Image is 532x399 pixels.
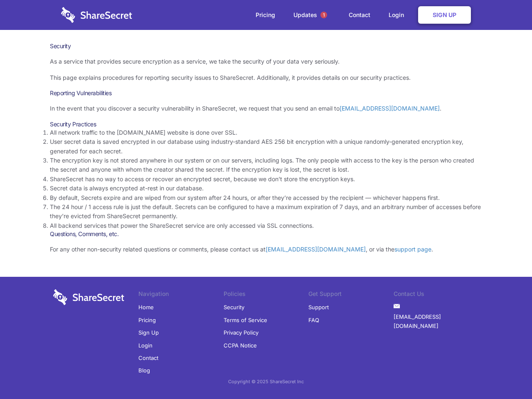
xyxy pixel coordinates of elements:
[50,89,482,97] h3: Reporting Vulnerabilities
[247,2,283,28] a: Pricing
[50,73,482,82] p: This page explains procedures for reporting security issues to ShareSecret. Additionally, it prov...
[50,104,482,113] p: In the event that you discover a security vulnerability in ShareSecret, we request that you send ...
[138,326,159,339] a: Sign Up
[320,12,327,18] span: 1
[394,289,479,301] li: Contact Us
[50,193,482,202] li: By default, Secrets expire and are wiped from our system after 24 hours, or after they’re accesse...
[308,289,394,301] li: Get Support
[224,301,244,313] a: Security
[380,2,416,28] a: Login
[50,128,482,137] li: All network traffic to the [DOMAIN_NAME] website is done over SSL.
[50,42,482,50] h1: Security
[224,314,267,326] a: Terms of Service
[50,221,482,230] li: All backend services that power the ShareSecret service are only accessed via SSL connections.
[50,175,482,184] li: ShareSecret has no way to access or recover an encrypted secret, because we don’t store the encry...
[138,289,224,301] li: Navigation
[50,121,482,128] h3: Security Practices
[138,364,150,377] a: Blog
[394,246,431,253] a: support page
[224,289,309,301] li: Policies
[138,352,158,364] a: Contact
[308,301,329,313] a: Support
[50,202,482,221] li: The 24 hour / 1 access rule is just the default. Secrets can be configured to have a maximum expi...
[308,314,319,326] a: FAQ
[340,105,440,112] a: [EMAIL_ADDRESS][DOMAIN_NAME]
[224,339,257,352] a: CCPA Notice
[418,6,471,24] a: Sign Up
[50,57,482,66] p: As a service that provides secure encryption as a service, we take the security of your data very...
[138,314,156,326] a: Pricing
[138,339,153,352] a: Login
[266,246,366,253] a: [EMAIL_ADDRESS][DOMAIN_NAME]
[224,326,259,339] a: Privacy Policy
[394,310,479,332] a: [EMAIL_ADDRESS][DOMAIN_NAME]
[50,230,482,238] h3: Questions, Comments, etc.
[50,137,482,156] li: User secret data is saved encrypted in our database using industry-standard AES 256 bit encryptio...
[50,184,482,193] li: Secret data is always encrypted at-rest in our database.
[61,7,132,23] img: logo-wordmark-white-trans-d4663122ce5f474addd5e946df7df03e33cb6a1c49d2221995e7729f52c070b2.svg
[138,301,154,313] a: Home
[340,2,379,28] a: Contact
[50,245,482,254] p: For any other non-security related questions or comments, please contact us at , or via the .
[53,289,124,305] img: logo-wordmark-white-trans-d4663122ce5f474addd5e946df7df03e33cb6a1c49d2221995e7729f52c070b2.svg
[50,156,482,175] li: The encryption key is not stored anywhere in our system or on our servers, including logs. The on...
